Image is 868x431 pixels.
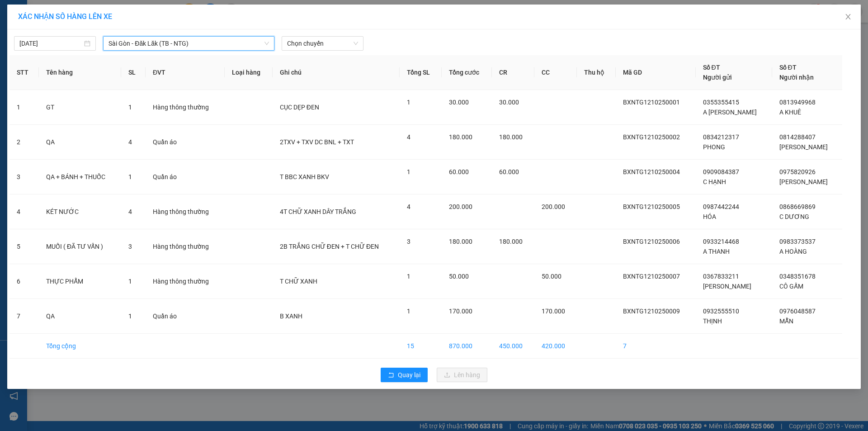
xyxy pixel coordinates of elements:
[381,368,428,382] button: rollbackQuay lại
[779,238,816,245] span: 0983373537
[18,12,112,21] span: XÁC NHẬN SỐ HÀNG LÊN XE
[703,248,730,255] span: A THANH
[39,334,121,359] td: Tổng cộng
[703,283,751,290] span: [PERSON_NAME]
[779,283,803,290] span: CÔ GẤM
[623,133,680,141] span: BXNTG1210250002
[39,264,121,299] td: THỰC PHẨM
[703,64,720,71] span: Số ĐT
[128,138,132,146] span: 4
[703,213,716,220] span: HÓA
[280,278,317,285] span: T CHỮ XANH
[449,168,469,175] span: 60.000
[69,55,100,60] span: ĐT: 0935371718
[128,104,132,111] span: 1
[280,208,356,215] span: 4T CHỮ XANH DÂY TRẮNG
[39,194,121,229] td: KÉT NƯỚC
[225,55,273,90] th: Loại hàng
[407,308,410,315] span: 1
[623,99,680,106] span: BXNTG1210250001
[398,370,420,380] span: Quay lại
[779,64,797,71] span: Số ĐT
[779,203,816,210] span: 0868669869
[703,308,739,315] span: 0932555510
[703,99,739,106] span: 0355355415
[280,104,319,111] span: CỤC DẸP ĐEN
[407,99,410,106] span: 1
[9,299,39,334] td: 7
[146,299,225,334] td: Quần áo
[407,273,410,280] span: 1
[407,168,410,175] span: 1
[779,109,801,116] span: A KHUÊ
[4,55,33,60] span: ĐT:0903515330
[280,173,329,180] span: T BBC XANH BKV
[534,334,577,359] td: 420.000
[844,13,852,20] span: close
[280,243,379,250] span: 2B TRẮNG CHỮ ĐEN + T CHỮ ĐEN
[703,317,722,325] span: THỊNH
[4,44,59,53] span: ĐC: 720 Quốc Lộ 1A, [GEOGRAPHIC_DATA], Q12
[623,273,680,280] span: BXNTG1210250007
[39,90,121,125] td: GT
[623,203,680,210] span: BXNTG1210250005
[437,368,487,382] button: uploadLên hàng
[9,264,39,299] td: 6
[779,74,814,81] span: Người nhận
[499,99,519,106] span: 30.000
[280,313,302,320] span: B XANH
[128,278,132,285] span: 1
[19,63,116,70] span: ----------------------------------------------
[9,160,39,194] td: 3
[449,203,472,210] span: 200.000
[128,173,132,180] span: 1
[616,55,696,90] th: Mã GD
[39,229,121,264] td: MUỐI ( ĐÃ TƯ VẤN )
[407,203,410,210] span: 4
[835,5,861,30] button: Close
[534,55,577,90] th: CC
[623,238,680,245] span: BXNTG1210250006
[779,133,816,141] span: 0814288407
[9,194,39,229] td: 4
[616,334,696,359] td: 7
[779,213,809,220] span: C DƯƠNG
[280,138,354,146] span: 2TXV + TXV DC BNL + TXT
[146,90,225,125] td: Hàng thông thường
[449,99,469,106] span: 30.000
[442,55,492,90] th: Tổng cước
[623,168,680,175] span: BXNTG1210250004
[779,273,816,280] span: 0348351678
[146,264,225,299] td: Hàng thông thường
[39,125,121,160] td: QA
[779,248,807,255] span: A HOÀNG
[779,178,828,185] span: [PERSON_NAME]
[449,273,469,280] span: 50.000
[703,143,725,151] span: PHONG
[287,37,358,50] span: Chọn chuyến
[39,160,121,194] td: QA + BÁNH + THUỐC
[407,133,410,141] span: 4
[273,55,400,90] th: Ghi chú
[703,203,739,210] span: 0987442244
[108,37,269,50] span: Sài Gòn - Đăk Lăk (TB - NTG)
[61,22,99,29] strong: 1900 633 614
[442,334,492,359] td: 870.000
[9,90,39,125] td: 1
[703,238,739,245] span: 0933214468
[128,208,132,215] span: 4
[4,33,61,42] span: VP Gửi: Kho 47 - Bến Xe Ngã Tư Ga
[779,168,816,175] span: 0975820926
[39,299,121,334] td: QA
[542,273,561,280] span: 50.000
[449,133,472,141] span: 180.000
[703,168,739,175] span: 0909084387
[4,6,26,28] img: logo
[703,273,739,280] span: 0367833211
[69,35,115,40] span: VP Nhận: Hai Bà Trưng
[407,238,410,245] span: 3
[146,160,225,194] td: Quần áo
[542,203,565,210] span: 200.000
[388,372,394,379] span: rollback
[39,55,121,90] th: Tên hàng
